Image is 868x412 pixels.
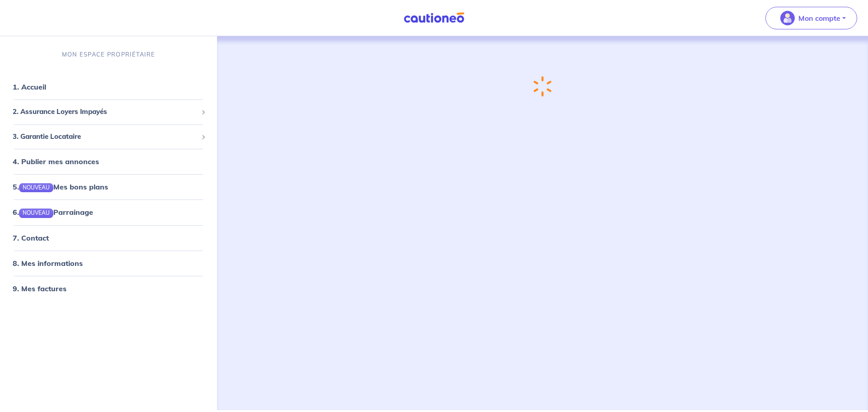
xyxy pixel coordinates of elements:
[13,107,198,117] span: 2. Assurance Loyers Impayés
[13,132,198,142] span: 3. Garantie Locataire
[4,203,213,221] div: 6.NOUVEAUParrainage
[4,279,213,298] div: 9. Mes factures
[4,254,213,272] div: 8. Mes informations
[13,182,108,191] a: 5.NOUVEAUMes bons plans
[400,12,468,24] img: Cautioneo
[4,229,213,247] div: 7. Contact
[13,233,49,242] a: 7. Contact
[4,128,213,146] div: 3. Garantie Locataire
[4,178,213,196] div: 5.NOUVEAUMes bons plans
[4,152,213,170] div: 4. Publier mes annonces
[765,7,857,29] button: illu_account_valid_menu.svgMon compte
[4,78,213,96] div: 1. Accueil
[13,82,46,91] a: 1. Accueil
[4,103,213,121] div: 2. Assurance Loyers Impayés
[62,50,155,59] p: MON ESPACE PROPRIÉTAIRE
[13,259,83,268] a: 8. Mes informations
[13,208,93,217] a: 6.NOUVEAUParrainage
[798,13,840,24] p: Mon compte
[13,157,99,166] a: 4. Publier mes annonces
[13,284,66,293] a: 9. Mes factures
[533,76,552,97] img: loading-spinner
[780,11,795,25] img: illu_account_valid_menu.svg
